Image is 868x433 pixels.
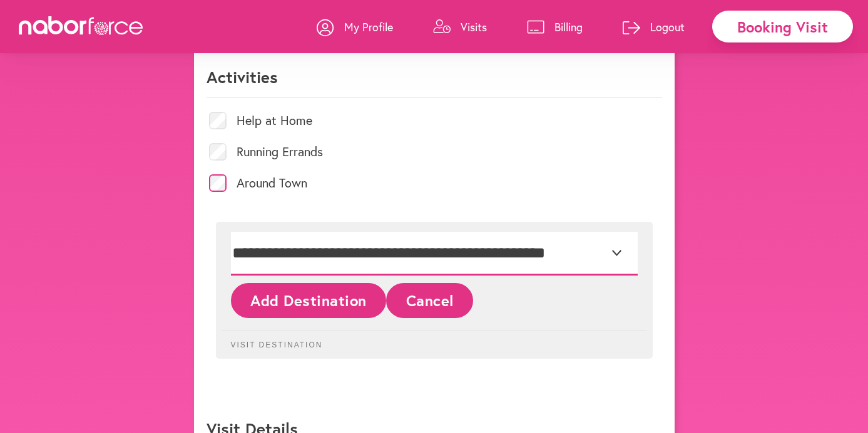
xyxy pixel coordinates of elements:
[712,11,853,42] div: Booking Visit
[433,8,487,46] a: Visits
[386,283,473,317] button: Cancel
[237,114,312,127] label: Help at Home
[554,19,583,34] p: Billing
[623,8,685,46] a: Logout
[461,19,487,34] p: Visits
[207,66,662,97] p: Activities
[237,146,323,158] label: Running Errands
[344,19,393,34] p: My Profile
[527,8,583,46] a: Billing
[222,331,647,349] p: Visit Destination
[317,8,393,46] a: My Profile
[231,283,387,317] button: Add Destination
[650,19,685,34] p: Logout
[237,177,307,189] label: Around Town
